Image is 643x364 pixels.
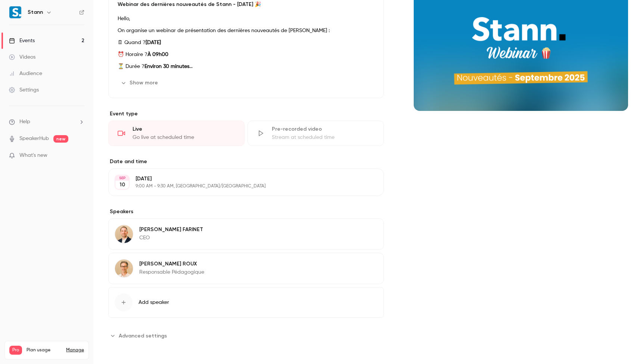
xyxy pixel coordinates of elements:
div: Videos [9,53,35,61]
div: SEP [115,175,129,181]
div: LiveGo live at scheduled time [108,121,245,146]
button: Add speaker [108,287,384,318]
strong: [DATE] [146,40,161,45]
p: CEO [139,234,203,242]
div: Stream at scheduled time [272,134,375,141]
span: What's new [19,152,47,159]
p: 9:00 AM - 9:30 AM, [GEOGRAPHIC_DATA]/[GEOGRAPHIC_DATA] [136,183,344,189]
p: Webinar des dernières nouveautés de Stann - [DATE] 🎉 [118,1,375,8]
strong: À 09h00 [147,52,168,57]
div: Events [9,37,35,44]
a: SpeakerHub [19,135,49,143]
p: [PERSON_NAME] ROUX [139,260,204,268]
p: 10 [119,181,125,189]
p: [DATE] [136,175,344,183]
div: Rémy FARINET[PERSON_NAME] FARINETCEO [108,218,384,250]
span: Add speaker [139,299,169,306]
span: Pro [9,346,22,355]
img: Nicolas ROUX [115,259,133,277]
p: ⏰ Horaire ? [118,50,375,59]
label: Date and time [108,158,384,165]
span: Help [19,118,30,126]
a: Manage [66,347,84,353]
div: Live [133,125,235,133]
h6: Stann [28,9,43,16]
strong: Environ 30 minutes [145,64,193,69]
img: Stann [9,6,21,18]
span: new [53,135,68,143]
div: Audience [9,70,42,77]
p: 🗓 Quand ? [118,38,375,47]
iframe: Noticeable Trigger [75,152,84,159]
div: Pre-recorded video [272,125,375,133]
span: Advanced settings [119,332,167,340]
p: [PERSON_NAME] FARINET [139,226,203,233]
p: Hello, [118,14,375,23]
label: Speakers [108,208,384,215]
img: Rémy FARINET [115,225,133,243]
div: Settings [9,86,39,94]
p: ⏳ Durée ? [118,62,375,71]
section: Advanced settings [108,330,384,342]
span: Plan usage [27,347,62,353]
div: Pre-recorded videoStream at scheduled time [248,121,384,146]
p: Responsable Pédagogique [139,268,204,276]
div: Nicolas ROUX[PERSON_NAME] ROUXResponsable Pédagogique [108,253,384,284]
p: Event type [108,110,384,118]
li: help-dropdown-opener [9,118,84,126]
button: Advanced settings [108,330,171,342]
p: On organise un webinar de présentation des dernières nouveautés de [PERSON_NAME] : [118,26,375,35]
button: Show more [118,77,162,89]
div: Go live at scheduled time [133,134,235,141]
